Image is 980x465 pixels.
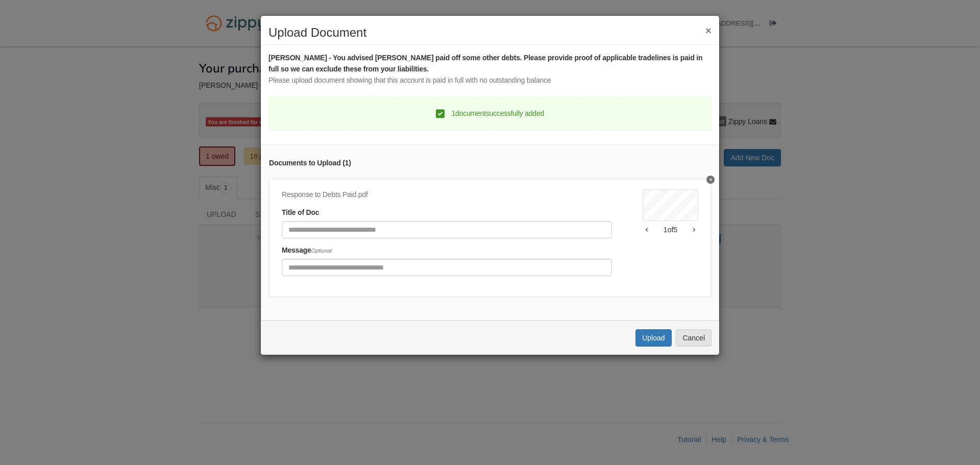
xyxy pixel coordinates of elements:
[436,108,544,119] div: 1 document successfully added
[282,189,612,201] div: Response to Debts Paid.pdf
[282,207,319,218] label: Title of Doc
[268,53,712,75] div: [PERSON_NAME] - You advised [PERSON_NAME] paid off some other debts. Please provide proof of appl...
[705,25,712,36] button: ×
[643,225,698,235] div: 1 of 5
[635,329,671,347] button: Upload
[282,259,612,276] input: Include any comments on this document
[311,248,332,254] span: Optional
[706,176,715,184] button: Delete undefined
[282,221,612,238] input: Document Title
[268,75,712,86] div: Please upload document showing that this account is paid in full with no outstanding balance
[268,26,712,39] h2: Upload Document
[676,329,712,347] button: Cancel
[282,245,332,256] label: Message
[269,158,711,169] div: Documents to Upload ( 1 )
